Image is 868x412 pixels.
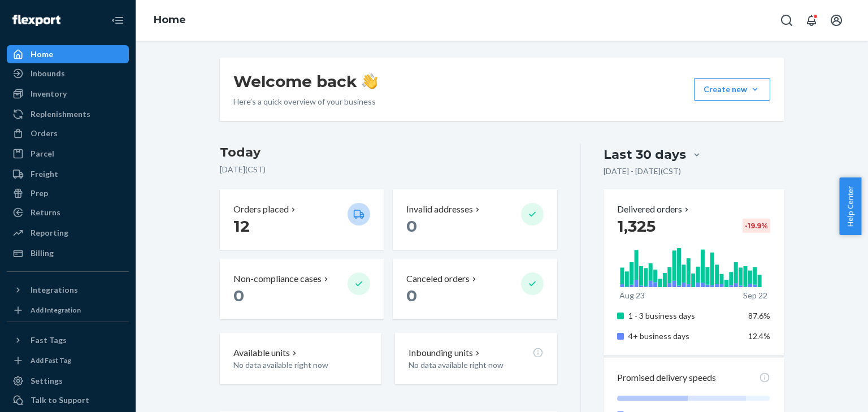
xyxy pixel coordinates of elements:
[619,290,645,301] p: Aug 23
[106,9,129,32] button: Close Navigation
[31,335,67,346] div: Fast Tags
[7,85,129,103] a: Inventory
[233,203,289,216] p: Orders placed
[31,188,48,199] div: Prep
[7,165,129,183] a: Freight
[31,148,54,159] div: Parcel
[233,286,244,305] span: 0
[406,203,473,216] p: Invalid addresses
[31,355,71,365] div: Add Fast Tag
[604,146,686,163] div: Last 30 days
[796,378,857,406] iframe: Opens a widget where you can chat to one of our agents
[7,105,129,123] a: Replenishments
[31,88,67,99] div: Inventory
[743,219,770,233] div: -19.9 %
[409,359,543,371] p: No data available right now
[220,333,381,384] button: Available unitsNo data available right now
[154,14,186,26] a: Home
[31,49,53,60] div: Home
[748,311,770,320] span: 87.6%
[7,145,129,163] a: Parcel
[7,45,129,63] a: Home
[31,109,90,120] div: Replenishments
[31,394,89,406] div: Talk to Support
[825,9,848,32] button: Open account menu
[31,128,58,139] div: Orders
[220,189,384,250] button: Orders placed 12
[7,124,129,142] a: Orders
[604,166,681,177] p: [DATE] - [DATE] ( CST )
[31,68,65,79] div: Inbounds
[406,272,470,285] p: Canceled orders
[145,4,195,37] ol: breadcrumbs
[395,333,557,384] button: Inbounding unitsNo data available right now
[617,371,716,384] p: Promised delivery speeds
[775,9,798,32] button: Open Search Box
[31,375,63,387] div: Settings
[7,224,129,242] a: Reporting
[7,303,129,317] a: Add Integration
[406,286,417,305] span: 0
[31,227,68,238] div: Reporting
[800,9,823,32] button: Open notifications
[617,216,656,236] span: 1,325
[7,391,129,409] button: Talk to Support
[628,310,740,322] p: 1 - 3 business days
[31,305,81,315] div: Add Integration
[409,346,473,359] p: Inbounding units
[839,177,861,235] button: Help Center
[7,354,129,367] a: Add Fast Tag
[7,331,129,349] button: Fast Tags
[220,259,384,319] button: Non-compliance cases 0
[31,284,78,296] div: Integrations
[628,331,740,342] p: 4+ business days
[233,346,290,359] p: Available units
[233,272,322,285] p: Non-compliance cases
[7,64,129,83] a: Inbounds
[233,359,368,371] p: No data available right now
[233,216,250,236] span: 12
[7,184,129,202] a: Prep
[694,78,770,101] button: Create new
[233,71,377,92] h1: Welcome back
[393,189,557,250] button: Invalid addresses 0
[220,164,557,175] p: [DATE] ( CST )
[12,15,60,26] img: Flexport logo
[220,144,557,162] h3: Today
[406,216,417,236] span: 0
[7,281,129,299] button: Integrations
[31,207,60,218] div: Returns
[7,203,129,222] a: Returns
[748,331,770,341] span: 12.4%
[393,259,557,319] button: Canceled orders 0
[7,244,129,262] a: Billing
[743,290,767,301] p: Sep 22
[233,96,377,107] p: Here’s a quick overview of your business
[7,372,129,390] a: Settings
[31,248,54,259] div: Billing
[617,203,691,216] button: Delivered orders
[31,168,58,180] div: Freight
[362,73,377,89] img: hand-wave emoji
